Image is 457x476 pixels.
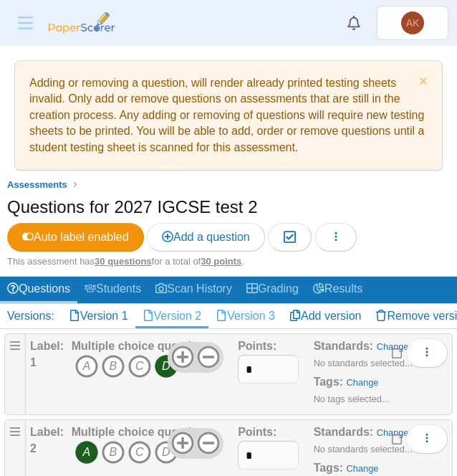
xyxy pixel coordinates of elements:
[377,341,409,352] a: Change
[306,277,370,303] a: Results
[406,18,420,28] span: Anna Kostouki
[102,441,125,464] i: B
[314,358,413,368] small: No standards selected...
[406,424,448,453] button: More options
[239,277,306,303] a: Grading
[7,195,258,219] h1: Questions for 2027 IGCSE test 2
[46,12,117,34] img: PaperScorer
[72,340,206,352] b: Multiple choice question
[72,426,206,438] b: Multiple choice question
[162,231,250,243] span: Add a question
[314,376,343,388] b: Tags:
[9,9,42,37] button: Menu
[377,427,409,438] a: Change
[347,377,379,388] a: Change
[75,441,98,464] i: A
[377,6,448,40] a: Anna Kostouki
[314,394,390,404] small: No tags selected...
[314,444,413,454] small: No standards selected...
[147,223,265,252] a: Add a question
[128,441,151,464] i: C
[148,277,239,303] a: Scan History
[238,340,276,352] b: Points:
[7,179,67,190] span: Assessments
[77,277,148,303] a: Students
[4,176,71,194] a: Assessments
[135,304,209,328] a: Version 2
[30,426,64,438] b: Label:
[7,255,450,268] div: This assessment has for a total of .
[201,256,241,267] u: 30 points
[155,441,178,464] i: D
[314,340,374,352] b: Standards:
[62,304,135,328] a: Version 1
[30,340,64,352] b: Label:
[102,355,125,378] i: B
[314,462,343,474] b: Tags:
[4,333,26,415] div: Drag handle
[30,442,37,454] b: 2
[314,426,374,438] b: Standards:
[128,355,151,378] i: C
[415,75,428,90] a: Dismiss notice
[95,256,151,267] u: 30 questions
[30,356,37,368] b: 1
[401,11,424,34] span: Anna Kostouki
[22,231,129,243] span: Auto label enabled
[208,304,282,328] a: Version 3
[282,304,369,328] a: Add version
[338,7,370,39] a: Alerts
[155,355,178,378] i: D
[347,463,379,474] a: Change
[22,68,435,163] div: Adding or removing a question, will render already printed testing sheets invalid. Only add or re...
[406,338,448,367] button: More options
[75,355,98,378] i: A
[238,426,276,438] b: Points:
[7,223,144,252] a: Auto label enabled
